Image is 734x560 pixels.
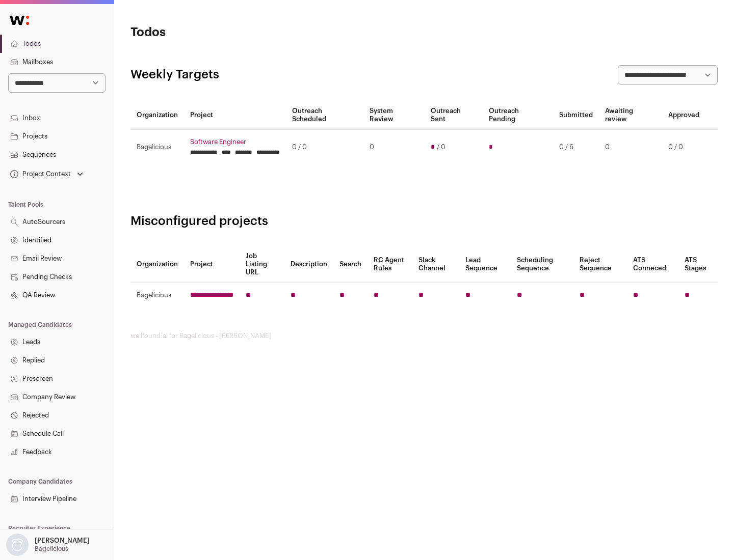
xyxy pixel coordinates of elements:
th: ATS Conneced [627,246,678,283]
th: Scheduling Sequence [511,246,573,283]
td: 0 / 6 [553,130,599,165]
th: Search [333,246,368,283]
button: Open dropdown [8,167,85,181]
td: Bagelicious [130,130,184,165]
th: Submitted [553,101,599,130]
p: [PERSON_NAME] [35,537,90,545]
td: Bagelicious [130,283,184,308]
th: Project [184,246,240,283]
a: Software Engineer [190,138,280,146]
div: Project Context [8,170,71,178]
th: Project [184,101,286,130]
th: Outreach Scheduled [286,101,363,130]
span: / 0 [437,143,445,151]
img: nopic.png [6,534,29,556]
th: ATS Stages [678,246,718,283]
th: Organization [130,246,184,283]
th: System Review [363,101,424,130]
h2: Misconfigured projects [130,213,718,230]
th: Organization [130,101,184,130]
th: Job Listing URL [240,246,284,283]
td: 0 / 0 [662,130,705,165]
th: Slack Channel [412,246,459,283]
footer: wellfound:ai for Bagelicious - [PERSON_NAME] [130,332,718,340]
th: Outreach Sent [425,101,483,130]
h1: Todos [130,24,326,41]
img: Wellfound [4,10,35,31]
th: Lead Sequence [459,246,511,283]
td: 0 [599,130,662,165]
th: Outreach Pending [483,101,553,130]
th: Approved [662,101,705,130]
h2: Weekly Targets [130,67,219,83]
th: RC Agent Rules [368,246,412,283]
td: 0 [363,130,424,165]
th: Description [284,246,333,283]
th: Reject Sequence [573,246,627,283]
th: Awaiting review [599,101,662,130]
td: 0 / 0 [286,130,363,165]
p: Bagelicious [35,545,68,553]
button: Open dropdown [4,534,92,556]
